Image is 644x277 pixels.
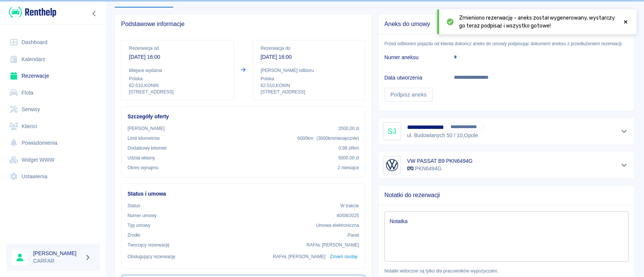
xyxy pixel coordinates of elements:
[129,89,226,95] p: [STREET_ADDRESS]
[384,88,433,102] a: Podpisz aneks
[9,6,56,18] img: Renthelp logo
[297,135,359,142] p: 6000 km
[618,126,630,136] button: Pokaż szczegóły
[128,125,164,132] p: [PERSON_NAME]
[128,232,140,239] p: Żrodło
[338,125,359,132] p: 2000,00 zł
[261,75,358,82] p: Polska
[6,168,100,185] a: Ustawienia
[261,53,358,61] p: [DATE] 16:00
[128,155,155,161] p: Udział własny
[128,164,158,171] p: Okres wynajmu
[129,82,226,89] p: 62-510 , KONIN
[384,20,629,28] span: Aneks do umowy
[273,253,325,260] p: RAFAŁ [PERSON_NAME]
[383,122,401,140] div: SJ
[384,191,629,199] span: Notatki do rezerwacji
[6,6,56,18] a: Renthelp logo
[384,158,400,173] img: Image
[261,67,358,74] p: [PERSON_NAME] odbioru
[459,14,616,30] span: Zmieniono rezerwację - aneks został wygenerowany, wystarczy go teraz podpisać i wszystko gotowe!
[316,222,359,229] p: Umowa elektroniczna
[6,135,100,152] a: Powiadomienia
[128,145,167,152] p: Dodatkowy kilometr
[129,75,226,82] p: Polska
[6,34,100,51] a: Dashboard
[328,251,359,262] button: Zmień osobę
[33,249,81,257] h6: [PERSON_NAME]
[6,101,100,118] a: Serwisy
[261,82,358,89] p: 62-510 , KONIN
[128,242,169,248] p: Tworzący rezerwację
[407,157,473,165] h6: VW PASSAT B9 PKN6494G
[378,40,635,47] p: Przed odbiorem pojazdu od klienta dokończ aneks do umowy podpisując dokument aneksu z przedłużeni...
[347,232,359,239] p: Panel
[129,67,226,74] p: Miejsce wydania
[261,45,358,52] p: Rezerwacja do
[89,9,100,18] button: Zwiń nawigację
[121,20,366,28] span: Podstawowe informacje
[384,74,442,81] h6: Data utworzenia
[6,84,100,101] a: Flota
[384,268,629,274] p: Notatki widoczne są tylko dla pracowników wypożyczalni.
[338,145,359,152] p: 0,98 zł /km
[128,222,150,229] p: Typ umowy
[6,118,100,135] a: Klienci
[261,89,358,95] p: [STREET_ADDRESS]
[306,242,359,248] p: RAFAŁ [PERSON_NAME]
[317,136,359,141] span: ( 3000 km miesięcznie )
[384,54,442,61] h6: Numer aneksu
[6,51,100,68] a: Kalendarz
[128,212,157,219] p: Numer umowy
[338,164,359,171] p: 2 miesiące
[129,53,226,61] p: [DATE] 16:00
[6,152,100,168] a: Widget WWW
[618,160,630,170] button: Pokaż szczegóły
[128,253,175,260] p: Obsługujący rezerwację
[340,202,359,209] p: W trakcie
[407,165,473,173] p: PKN6494G
[128,113,359,121] h6: Szczegóły oferty
[6,67,100,84] a: Rezerwacje
[337,212,359,219] p: 40/08/2025
[128,202,140,209] p: Status
[128,190,359,198] h6: Status i umowa
[33,257,81,265] p: CARFAR
[338,155,359,161] p: 5000,00 zł
[128,135,160,142] p: Limit kilometrów
[407,132,505,139] p: ul. Budowlanych 50 / 10 , Opole
[129,45,226,52] p: Rezerwacja od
